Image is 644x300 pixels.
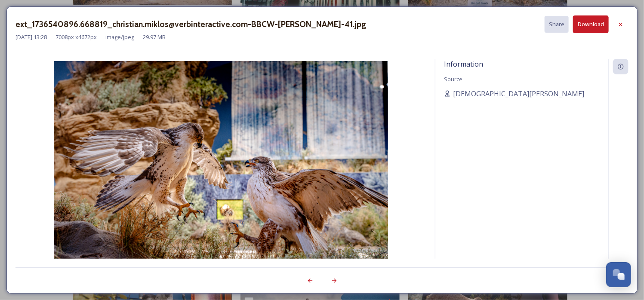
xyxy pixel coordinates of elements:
span: image/jpeg [105,33,134,41]
span: Source [444,75,462,83]
button: Share [545,16,569,33]
img: christian.miklos%40verbinteractive.com-BBCW-DRAPER-41.jpg [15,61,426,284]
span: Information [444,59,483,69]
button: Open Chat [606,262,631,287]
span: [DATE] 13:28 [15,33,47,41]
span: 7008 px x 4672 px [55,33,97,41]
span: 29.97 MB [143,33,166,41]
button: Download [573,15,609,33]
h3: ext_1736540896.668819_christian.miklos@verbinteractive.com-BBCW-[PERSON_NAME]-41.jpg [15,18,366,31]
span: [DEMOGRAPHIC_DATA][PERSON_NAME] [453,89,584,99]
